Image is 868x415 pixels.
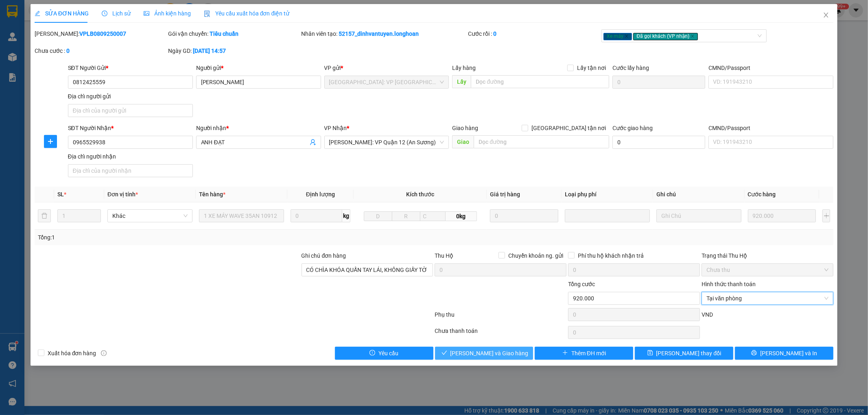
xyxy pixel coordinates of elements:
span: close [823,12,829,18]
div: Người gửi [196,63,321,72]
span: edit [35,11,40,16]
label: Cước giao hàng [612,125,653,131]
div: Địa chỉ người nhận [68,152,193,161]
div: CMND/Passport [708,124,833,133]
label: Hình thức thanh toán [702,281,756,287]
input: Dọc đường [474,135,609,148]
div: SĐT Người Gửi [68,63,193,72]
span: VND [702,311,713,318]
strong: BIÊN NHẬN VẬN CHUYỂN BẢO AN EXPRESS [16,12,134,30]
span: Ảnh kiện hàng [144,10,191,17]
span: Chưa thu [706,264,829,276]
div: [PERSON_NAME]: [35,29,166,38]
span: Lịch sử [102,10,131,17]
span: [PERSON_NAME] và In [760,349,817,358]
div: Ngày GD: [168,46,300,55]
th: Ghi chú [653,187,745,202]
input: Ghi chú đơn hàng [302,263,433,276]
span: picture [144,11,149,16]
span: Yêu cầu xuất hóa đơn điện tử [204,10,290,17]
span: info-circle [101,350,107,356]
div: Tổng: 1 [38,233,335,242]
span: Giao [452,135,474,148]
span: exclamation-circle [370,350,375,356]
span: SỬA ĐƠN HÀNG [35,10,89,17]
span: Khác [112,210,188,222]
span: check [442,350,447,356]
span: Phí thu hộ khách nhận trả [575,251,647,260]
span: Cước hàng [748,191,776,198]
span: Tổng cước [568,281,595,287]
span: close [625,34,629,38]
div: Chưa thanh toán [434,326,568,341]
span: [PERSON_NAME] và Giao hàng [450,349,529,358]
input: Địa chỉ của người nhận [68,164,193,177]
span: Thu Hộ [435,252,453,259]
input: VD: Bàn, Ghế [199,209,284,222]
label: Cước lấy hàng [612,65,649,71]
span: printer [751,350,757,356]
div: VP gửi [324,63,449,72]
span: plus [562,350,568,356]
input: 0 [490,209,558,222]
span: clock-circle [102,11,107,16]
span: Kích thước [406,191,434,198]
input: D [364,211,392,221]
button: plusThêm ĐH mới [535,347,633,360]
button: delete [38,209,51,222]
input: Cước giao hàng [612,136,705,149]
span: Giá trị hàng [490,191,520,198]
span: SL [57,191,64,198]
b: Tiêu chuẩn [210,30,238,37]
span: Hà Nội: VP Long Biên [329,76,444,88]
span: [GEOGRAPHIC_DATA] tận nơi [528,124,609,133]
input: 0 [748,209,816,222]
b: 52157_dinhvantuyen.longhoan [339,30,419,37]
span: Tại văn phòng [706,292,829,304]
div: Người nhận [196,124,321,133]
button: check[PERSON_NAME] và Giao hàng [435,347,533,360]
div: Nhân viên tạo: [302,29,467,38]
div: Phụ thu [434,310,568,324]
span: Xe máy [603,33,632,40]
span: close [691,34,695,38]
span: Chuyển khoản ng. gửi [505,251,566,260]
span: save [647,350,653,356]
button: plus [822,209,830,222]
div: Địa chỉ người gửi [68,92,193,101]
img: icon [204,11,210,17]
span: [PHONE_NUMBER] - [DOMAIN_NAME] [17,48,134,79]
input: Dọc đường [471,75,609,88]
button: plus [44,135,57,148]
input: Ghi Chú [656,209,741,222]
strong: (Công Ty TNHH Chuyển Phát Nhanh Bảo An - MST: 0109597835) [15,33,136,46]
span: Hồ Chí Minh: VP Quận 12 (An Sương) [329,136,444,148]
th: Loại phụ phí [562,187,653,202]
input: Cước lấy hàng [612,76,705,89]
span: Thêm ĐH mới [571,349,606,358]
span: Định lượng [306,191,335,198]
span: plus [44,138,57,145]
b: 0 [66,48,70,54]
input: C [420,211,446,221]
span: Lấy [452,75,471,88]
button: exclamation-circleYêu cầu [335,347,433,360]
span: Yêu cầu [378,349,398,358]
span: 0kg [446,211,477,221]
div: CMND/Passport [708,63,833,72]
div: Gói vận chuyển: [168,29,300,38]
b: VPLB0809250007 [79,30,126,37]
button: printer[PERSON_NAME] và In [735,347,833,360]
input: Địa chỉ của người gửi [68,104,193,117]
div: SĐT Người Nhận [68,124,193,133]
div: Trạng thái Thu Hộ [702,251,833,260]
span: Lấy tận nơi [574,63,609,72]
input: R [392,211,420,221]
span: Giao hàng [452,125,478,131]
div: Chưa cước : [35,46,166,55]
span: Đơn vị tính [107,191,138,198]
div: Cước rồi : [468,29,600,38]
span: user-add [310,139,316,146]
b: [DATE] 14:57 [193,48,226,54]
b: 0 [493,30,496,37]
